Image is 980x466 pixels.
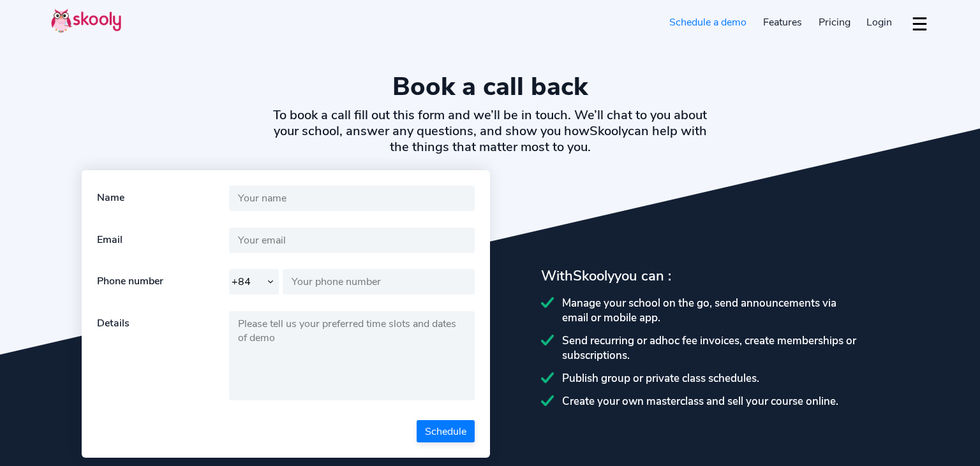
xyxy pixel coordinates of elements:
[97,228,229,253] div: Email
[819,15,850,29] span: Pricing
[590,122,628,140] span: Skooly
[229,186,475,211] input: Your name
[541,333,898,363] div: Send recurring or adhoc fee invoices, create memberships or subscriptions.
[541,266,898,286] div: With you can :
[541,296,898,325] div: Manage your school on the go, send announcements via email or mobile app.
[51,71,929,102] h1: Book a call back
[858,12,900,33] a: Login
[51,8,121,33] img: Skooly
[283,269,475,295] input: Your phone number
[866,15,892,29] span: Login
[910,9,929,38] button: dropdown menu
[662,12,755,33] a: Schedule a demo
[229,228,475,253] input: Your email
[573,266,614,286] span: Skooly
[97,311,229,404] div: Details
[810,12,859,33] a: Pricing
[541,394,898,409] div: Create your own masterclass and sell your course online.
[755,12,810,33] a: Features
[97,269,229,295] div: Phone number
[417,420,475,442] button: Schedule
[271,107,709,155] h2: To book a call fill out this form and we’ll be in touch. We’ll chat to you about your school, ans...
[97,186,229,211] div: Name
[541,371,898,386] div: Publish group or private class schedules.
